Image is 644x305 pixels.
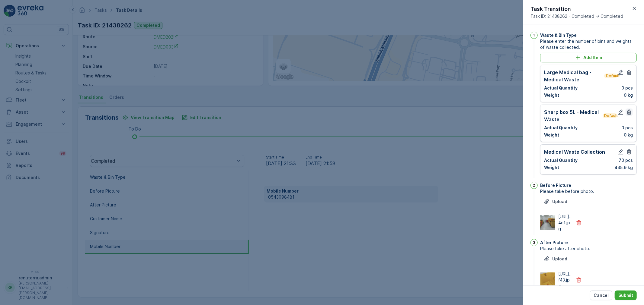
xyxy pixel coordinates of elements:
[558,214,572,232] p: [URL]..4c1.jpg
[621,125,633,131] p: 0 pcs
[590,291,612,300] button: Cancel
[540,240,568,246] p: After Picture
[618,292,633,298] p: Submit
[544,165,559,171] p: Weight
[540,53,637,62] button: Add Item
[552,256,567,262] p: Upload
[544,69,603,83] p: Large Medical bag - Medical Waste
[530,32,538,39] div: 1
[619,157,633,163] p: 70 pcs
[540,272,555,288] img: Media Preview
[540,215,555,230] img: Media Preview
[540,197,571,206] button: Upload File
[530,239,538,246] div: 3
[604,113,616,118] p: Default
[540,38,637,50] span: Please enter the number of bins and weights of waste collected.
[540,188,637,194] span: Please take before photo.
[583,55,602,61] p: Add Item
[544,157,578,163] p: Actual Quantity
[624,92,633,98] p: 0 kg
[615,291,637,300] button: Submit
[544,85,578,91] p: Actual Quantity
[530,5,623,13] p: Task Transition
[624,132,633,138] p: 0 kg
[558,271,572,289] p: [URL]..f43.jpg
[540,254,571,264] button: Upload File
[594,292,609,298] p: Cancel
[540,246,637,252] span: Please take after photo.
[540,182,571,188] p: Before Picture
[544,132,559,138] p: Weight
[540,32,577,38] p: Waste & Bin Type
[552,199,567,205] p: Upload
[530,13,623,19] span: Task ID: 21438262 - Completed -> Completed
[621,85,633,91] p: 0 pcs
[544,148,605,156] p: Medical Waste Collection
[614,165,633,171] p: 435.9 kg
[544,92,559,98] p: Weight
[605,74,616,78] p: Default
[530,182,538,189] div: 2
[544,125,578,131] p: Actual Quantity
[544,108,601,123] p: Sharp box 5L - Medical Waste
